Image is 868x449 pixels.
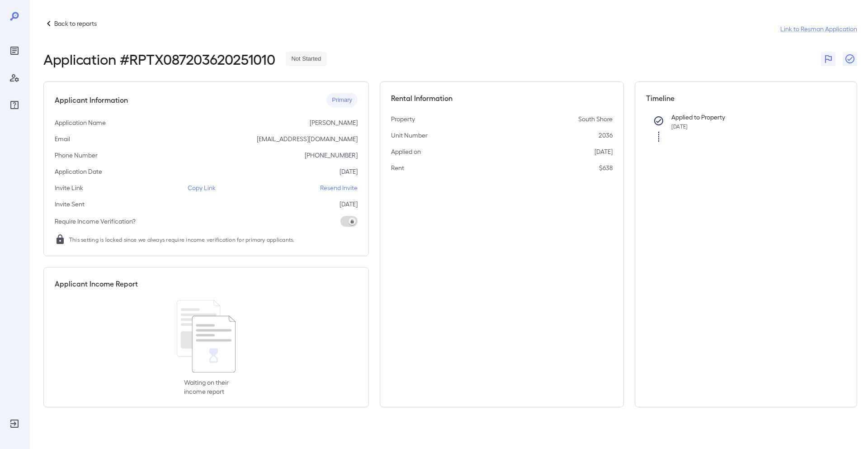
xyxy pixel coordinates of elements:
[594,147,613,156] p: [DATE]
[843,52,857,66] button: Close Report
[305,151,358,160] p: [PHONE_NUMBER]
[7,98,22,112] div: FAQ
[7,71,22,85] div: Manage Users
[391,93,613,104] h5: Rental Information
[55,278,138,289] h5: Applicant Income Report
[55,134,70,143] p: Email
[7,416,22,431] div: Log Out
[7,43,22,58] div: Reports
[646,93,846,104] h5: Timeline
[599,131,613,140] p: 2036
[821,52,835,66] button: Flag Report
[391,131,428,140] p: Unit Number
[671,113,831,122] p: Applied to Property
[184,378,229,396] p: Waiting on their income report
[55,95,128,105] h5: Applicant Information
[671,123,688,129] span: [DATE]
[43,51,275,67] h2: Application # RPTX087203620251010
[54,19,97,28] p: Back to reports
[69,235,295,244] span: This setting is locked since we always require income verification for primary applicants.
[55,118,106,127] p: Application Name
[391,147,421,156] p: Applied on
[578,115,613,124] p: South Shore
[55,200,85,209] p: Invite Sent
[326,96,358,105] span: Primary
[55,167,102,176] p: Application Date
[340,200,358,209] p: [DATE]
[310,118,358,127] p: [PERSON_NAME]
[320,183,358,192] p: Resend Invite
[188,183,216,192] p: Copy Link
[340,167,358,176] p: [DATE]
[55,183,83,192] p: Invite Link
[286,55,326,63] span: Not Started
[257,134,358,143] p: [EMAIL_ADDRESS][DOMAIN_NAME]
[391,115,415,124] p: Property
[780,24,857,33] a: Link to Resman Application
[599,163,613,172] p: $638
[55,151,98,160] p: Phone Number
[55,217,136,226] p: Require Income Verification?
[391,163,404,172] p: Rent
